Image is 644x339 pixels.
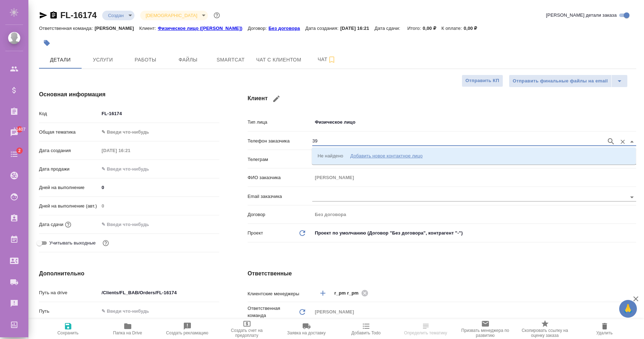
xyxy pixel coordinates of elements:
p: Email заказчика [248,193,313,200]
div: ✎ Введи что-нибудь [99,126,219,138]
h4: Ответственные [248,269,636,278]
span: Папка на Drive [113,330,142,335]
p: К оплате: [441,26,464,31]
p: Клиентские менеджеры [248,290,313,297]
button: Создать счет на предоплату [217,319,277,339]
span: [PERSON_NAME] детали заказа [546,12,617,19]
span: Заявка на доставку [287,330,325,335]
div: split button [509,75,628,87]
span: Файлы [171,55,205,64]
input: ✎ Введи что-нибудь [99,164,161,174]
p: Дата сдачи [39,221,64,228]
p: Ответственная команда: [39,26,95,31]
p: Телефон заказчика [248,138,313,145]
p: [DATE] 16:21 [340,26,375,31]
p: Путь на drive [39,289,99,296]
button: Призвать менеджера по развитию [456,319,515,339]
input: ✎ Введи что-нибудь [99,108,219,119]
input: Пустое поле [99,145,161,156]
p: Телеграм [248,156,313,163]
button: Добавить Todo [336,319,396,339]
span: Добавить Todo [351,330,380,335]
p: 0,00 ₽ [464,26,483,31]
button: Создан [106,12,126,18]
button: Отправить финальные файлы на email [509,75,612,87]
a: Физическое лицо ([PERSON_NAME]) [158,25,248,31]
button: Создать рекламацию [158,319,217,339]
button: Очистить [618,137,628,147]
button: Выбери, если сб и вс нужно считать рабочими днями для выполнения заказа. [101,238,110,248]
p: Дата создания [39,147,99,154]
button: [DEMOGRAPHIC_DATA] [144,12,199,18]
svg: Подписаться [327,55,336,64]
input: ✎ Введи что-нибудь [99,219,161,230]
div: Проект по умолчанию (Договор "Без договора", контрагент "-") [312,227,636,239]
button: Open [632,292,634,294]
span: Отправить финальные файлы на email [513,77,608,85]
span: Призвать менеджера по развитию [460,328,511,338]
p: Дата продажи [39,166,99,173]
span: 11407 [9,126,30,133]
button: Доп статусы указывают на важность/срочность заказа [212,11,221,20]
div: Создан [140,11,208,20]
div: Не найдено [318,152,343,160]
span: Создать рекламацию [166,330,208,335]
input: Пустое поле [312,209,636,220]
span: Учитывать выходные [49,240,96,247]
span: 2 [14,147,25,154]
h4: Дополнительно [39,269,219,278]
span: Сохранить [57,330,79,335]
button: Скопировать ссылку на оценку заказа [515,319,575,339]
p: Проект [248,230,263,237]
p: Общая тематика [39,129,99,136]
p: Без договора [269,26,306,31]
p: Дата создания: [305,26,340,31]
h4: Клиент [248,90,636,107]
input: ✎ Введи что-нибудь [99,287,219,298]
button: Папка на Drive [98,319,158,339]
input: ✎ Введи что-нибудь [99,182,219,193]
button: Заявка на доставку [277,319,336,339]
button: Добавить тэг [39,35,55,51]
p: Договор [248,211,313,218]
a: 11407 [2,124,27,142]
p: Код [39,110,99,117]
button: Добавить менеджера [314,285,331,302]
button: 🙏 [619,300,637,318]
button: Отправить КП [462,75,503,87]
p: 0,00 ₽ [423,26,441,31]
input: Пустое поле [312,172,636,183]
button: Close [627,137,637,147]
input: ✎ Введи что-нибудь [99,306,219,316]
button: Если добавить услуги и заполнить их объемом, то дата рассчитается автоматически [64,220,73,229]
p: ФИО заказчика [248,174,313,181]
span: Услуги [86,55,120,64]
a: FL-16174 [60,10,97,20]
p: Путь [39,308,99,315]
span: r_pm r_pm [334,290,363,297]
p: Ответственная команда [248,305,298,319]
p: Итого: [407,26,423,31]
span: Отправить КП [466,77,499,85]
span: Чат с клиентом [256,55,301,64]
p: Дата сдачи: [375,26,402,31]
span: Определить тематику [404,330,447,335]
p: Клиент: [139,26,158,31]
div: Физическое лицо [312,116,636,128]
h4: Основная информация [39,90,219,99]
button: Сохранить [38,319,98,339]
span: Работы [128,55,163,64]
span: Создать счет на предоплату [221,328,273,338]
a: 2 [2,145,27,163]
button: Удалить [575,319,634,339]
button: Скопировать ссылку [49,11,58,20]
button: Определить тематику [396,319,456,339]
a: Без договора [269,25,306,31]
div: Создан [102,11,134,20]
p: Дней на выполнение (авт.) [39,203,99,210]
p: [PERSON_NAME] [95,26,139,31]
span: Скопировать ссылку на оценку заказа [519,328,571,338]
p: Тип лица [248,119,313,126]
button: Open [627,192,637,202]
div: r_pm r_pm [334,289,370,297]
